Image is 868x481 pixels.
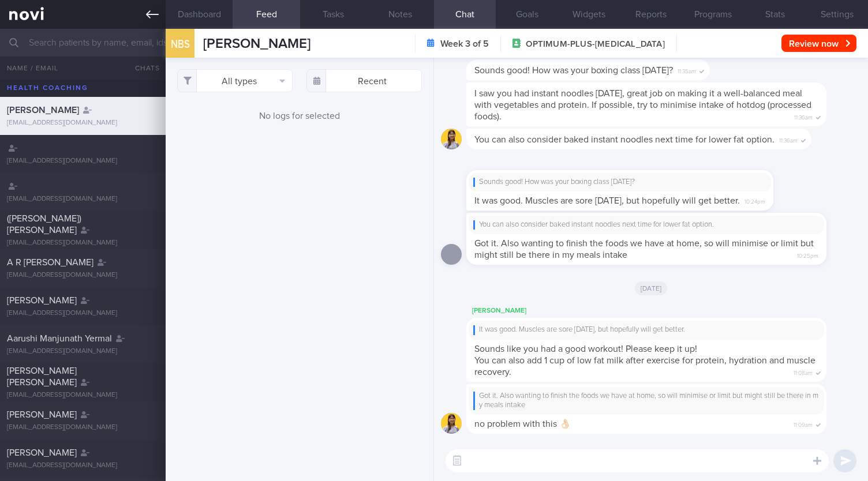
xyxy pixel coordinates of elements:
[794,111,813,122] span: 11:36am
[779,134,798,145] span: 11:36am
[678,65,696,76] span: 11:35am
[474,66,673,75] span: Sounds good! How was your boxing class [DATE]?
[7,239,159,247] div: [EMAIL_ADDRESS][DOMAIN_NAME]
[473,178,766,187] div: Sounds good! How was your boxing class [DATE]?
[526,39,664,50] span: OPTIMUM-PLUS-[MEDICAL_DATA]
[474,239,814,260] span: Got it. Also wanting to finish the foods we have at home, so will minimise or limit but might sti...
[7,448,77,457] span: [PERSON_NAME]
[794,418,813,429] span: 11:09am
[119,57,166,80] button: Chats
[474,135,775,144] span: You can also consider baked instant noodles next time for lower fat option.
[7,423,159,432] div: [EMAIL_ADDRESS][DOMAIN_NAME]
[7,195,159,204] div: [EMAIL_ADDRESS][DOMAIN_NAME]
[177,69,293,92] button: All types
[7,410,77,419] span: [PERSON_NAME]
[7,258,93,267] span: A R [PERSON_NAME]
[7,106,79,115] span: [PERSON_NAME]
[7,309,159,318] div: [EMAIL_ADDRESS][DOMAIN_NAME]
[7,157,159,166] div: [EMAIL_ADDRESS][DOMAIN_NAME]
[7,391,159,400] div: [EMAIL_ADDRESS][DOMAIN_NAME]
[7,461,159,470] div: [EMAIL_ADDRESS][DOMAIN_NAME]
[7,119,159,127] div: [EMAIL_ADDRESS][DOMAIN_NAME]
[474,344,697,354] span: Sounds like you had a good workout! Please keep it up!
[474,356,815,377] span: You can also add 1 cup of low fat milk after exercise for protein, hydration and muscle recovery.
[203,37,310,51] span: [PERSON_NAME]
[7,214,81,235] span: ([PERSON_NAME]) [PERSON_NAME]
[7,347,159,356] div: [EMAIL_ADDRESS][DOMAIN_NAME]
[635,281,668,295] span: [DATE]
[7,271,159,280] div: [EMAIL_ADDRESS][DOMAIN_NAME]
[797,249,818,260] span: 10:25pm
[473,392,820,411] div: Got it. Also wanting to finish the foods we have at home, so will minimise or limit but might sti...
[474,419,571,429] span: no problem with this 👌🏻
[473,325,820,335] div: It was good. Muscles are sore [DATE], but hopefully will get better.
[473,220,820,230] div: You can also consider baked instant noodles next time for lower fat option.
[440,38,489,50] strong: Week 3 of 5
[163,22,197,66] div: NBS
[7,366,77,387] span: [PERSON_NAME] [PERSON_NAME]
[781,35,856,52] button: Review now
[177,110,422,122] div: No logs for selected
[474,196,740,205] span: It was good. Muscles are sore [DATE], but hopefully will get better.
[7,296,77,305] span: [PERSON_NAME]
[794,366,813,377] span: 11:08am
[7,334,112,343] span: Aarushi Manjunath Yermal
[744,195,765,206] span: 10:24pm
[474,89,811,121] span: I saw you had instant noodles [DATE], great job on making it a well-balanced meal with vegetables...
[466,304,861,318] div: [PERSON_NAME]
